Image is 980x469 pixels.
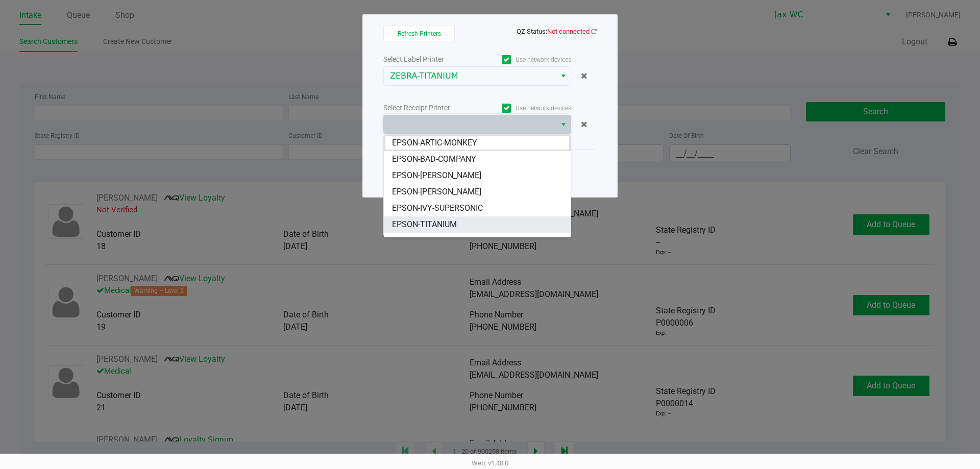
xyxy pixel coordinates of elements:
[392,169,481,182] span: EPSON-[PERSON_NAME]
[477,55,571,64] label: Use network devices
[556,67,571,85] button: Select
[392,186,481,198] span: EPSON-[PERSON_NAME]
[392,235,488,247] span: EPSON-WINNIE-THE-POOH
[390,70,550,82] span: ZEBRA-TITANIUM
[556,115,571,134] button: Select
[547,28,590,35] span: Not connected
[398,30,441,37] span: Refresh Printers
[383,54,477,65] div: Select Label Printer
[392,218,457,231] span: EPSON-TITANIUM
[383,103,477,113] div: Select Receipt Printer
[477,104,571,113] label: Use network devices
[392,202,483,214] span: EPSON-IVY-SUPERSONIC
[392,137,477,149] span: EPSON-ARTIC-MONKEY
[472,459,508,467] span: Web: v1.40.0
[392,153,476,165] span: EPSON-BAD-COMPANY
[517,28,597,35] span: QZ Status:
[383,25,455,41] button: Refresh Printers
